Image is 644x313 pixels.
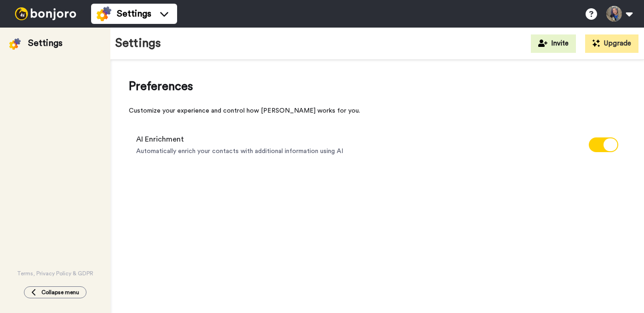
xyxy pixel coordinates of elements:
[136,147,343,156] span: Automatically enrich your contacts with additional information using AI
[11,7,80,20] img: bj-logo-header-white.svg
[136,134,343,145] span: AI Enrichment
[41,289,79,296] span: Collapse menu
[117,7,151,20] span: Settings
[24,286,86,298] button: Collapse menu
[28,37,63,50] div: Settings
[115,37,161,50] h1: Settings
[9,38,21,50] img: settings-colored.svg
[585,34,638,53] button: Upgrade
[129,78,626,95] span: Preferences
[97,6,111,21] img: settings-colored.svg
[531,34,576,53] button: Invite
[129,106,626,115] div: Customize your experience and control how [PERSON_NAME] works for you.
